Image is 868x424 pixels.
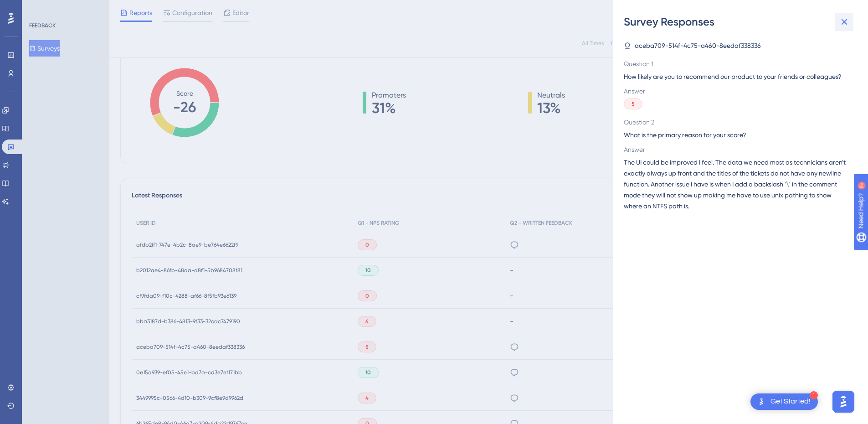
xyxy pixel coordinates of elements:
[62,5,67,12] div: 9+
[624,15,857,29] div: Survey Responses
[624,144,850,155] span: Answer
[624,117,850,128] span: Question 2
[632,100,635,108] span: 5
[624,86,850,97] span: Answer
[756,396,767,407] img: launcher-image-alternative-text
[635,40,761,51] span: aceba709-514f-4c75-a460-8eedaf338336
[624,58,850,69] span: Question 1
[624,71,850,82] span: How likely are you to recommend our product to your friends or colleagues?
[830,388,857,415] iframe: UserGuiding AI Assistant Launcher
[750,393,818,410] div: Open Get Started! checklist, remaining modules: 1
[624,129,850,140] span: What is the primary reason for your score?
[21,2,57,13] span: Need Help?
[624,157,850,212] span: The UI could be improved I feel. The data we need most as technicians aren't exactly always up fr...
[770,397,811,407] div: Get Started!
[810,391,818,399] div: 1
